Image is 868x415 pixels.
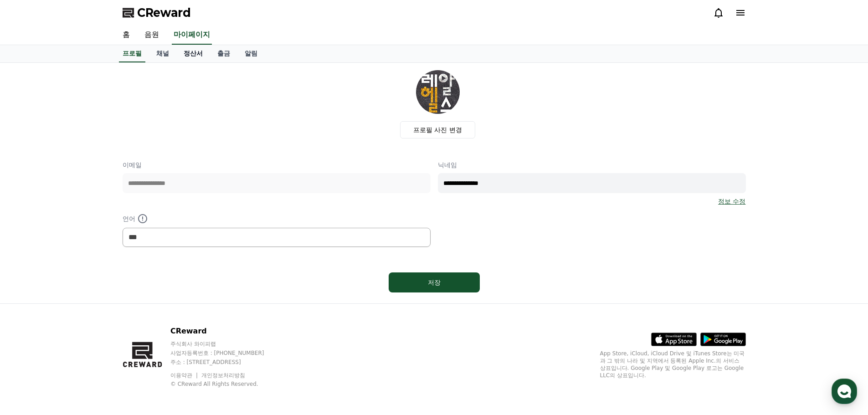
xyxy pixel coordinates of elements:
p: 사업자등록번호 : [PHONE_NUMBER] [170,349,282,357]
div: 저장 [407,278,462,287]
p: App Store, iCloud, iCloud Drive 및 iTunes Store는 미국과 그 밖의 나라 및 지역에서 등록된 Apple Inc.의 서비스 상표입니다. Goo... [600,350,746,379]
a: 정산서 [176,45,210,62]
p: © CReward All Rights Reserved. [170,380,282,388]
span: 대화 [83,303,94,310]
label: 프로필 사진 변경 [400,121,475,138]
a: 음원 [137,26,166,45]
span: 홈 [29,302,34,310]
a: 알림 [237,45,265,62]
p: 닉네임 [438,160,746,169]
a: CReward [123,5,191,20]
a: 홈 [115,26,137,45]
a: 홈 [3,289,60,312]
span: 설정 [141,302,152,310]
p: 주식회사 와이피랩 [170,340,282,348]
span: CReward [137,5,191,20]
a: 이용약관 [170,372,199,379]
a: 출금 [210,45,237,62]
p: 주소 : [STREET_ADDRESS] [170,359,282,366]
img: profile_image [416,70,460,114]
a: 설정 [118,289,175,312]
button: 저장 [389,272,480,292]
a: 개인정보처리방침 [201,372,245,379]
a: 정보 수정 [718,197,745,206]
p: CReward [170,326,282,337]
a: 프로필 [119,45,145,62]
p: 이메일 [123,160,431,169]
a: 채널 [149,45,176,62]
a: 마이페이지 [172,26,212,45]
p: 언어 [123,213,431,224]
a: 대화 [60,289,118,312]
